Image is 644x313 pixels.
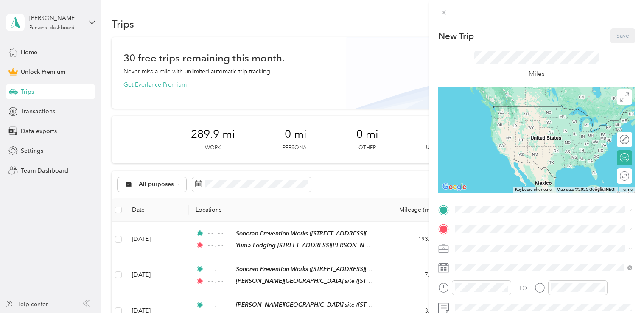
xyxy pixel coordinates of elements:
[515,187,552,193] button: Keyboard shortcuts
[557,187,616,192] span: Map data ©2025 Google, INEGI
[440,182,468,193] a: Open this area in Google Maps (opens a new window)
[519,284,527,293] div: TO
[440,182,468,193] img: Google
[596,265,644,313] iframe: Everlance-gr Chat Button Frame
[438,30,474,42] p: New Trip
[529,69,545,79] p: Miles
